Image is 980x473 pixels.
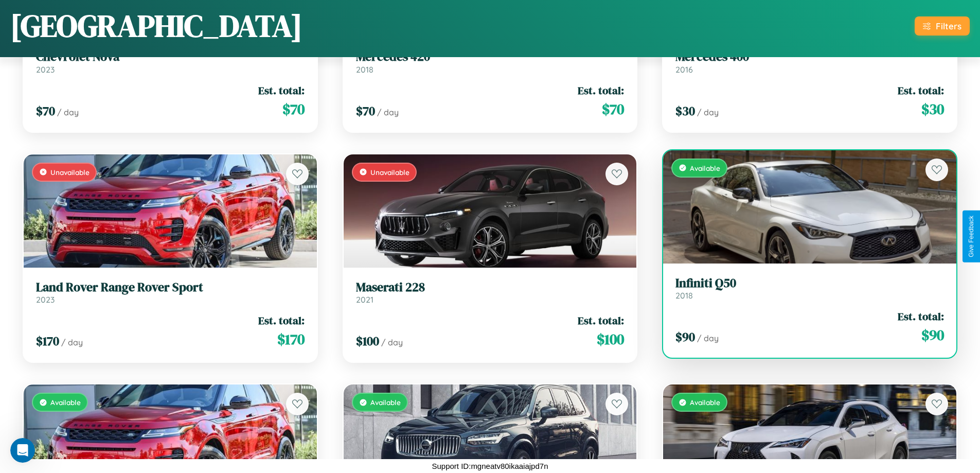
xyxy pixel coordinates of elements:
[10,438,35,463] iframe: Intercom live chat
[675,64,693,75] span: 2016
[578,313,624,328] span: Est. total:
[36,280,305,305] a: Land Rover Range Rover Sport2023
[356,64,373,75] span: 2018
[675,49,944,64] h3: Mercedes 400
[356,294,373,305] span: 2021
[36,49,305,64] h3: Chevrolet Nova
[898,83,944,98] span: Est. total:
[968,216,975,257] div: Give Feedback
[597,329,624,349] span: $ 100
[675,276,944,301] a: Infiniti Q502018
[377,107,399,117] span: / day
[282,99,305,119] span: $ 70
[381,337,403,347] span: / day
[675,49,944,75] a: Mercedes 4002016
[356,280,625,305] a: Maserati 2282021
[675,328,695,345] span: $ 90
[675,290,693,301] span: 2018
[36,280,305,295] h3: Land Rover Range Rover Sport
[36,332,59,349] span: $ 170
[690,164,720,172] span: Available
[936,21,961,31] div: Filters
[356,49,625,64] h3: Mercedes 420
[10,5,302,47] h1: [GEOGRAPHIC_DATA]
[675,102,695,119] span: $ 30
[50,168,90,177] span: Unavailable
[258,83,305,98] span: Est. total:
[277,329,305,349] span: $ 170
[370,168,409,177] span: Unavailable
[432,459,548,473] p: Support ID: mgneatv80ikaaiajpd7n
[675,276,944,291] h3: Infiniti Q50
[36,49,305,75] a: Chevrolet Nova2023
[921,99,944,119] span: $ 30
[356,332,379,349] span: $ 100
[36,102,55,119] span: $ 70
[356,49,625,75] a: Mercedes 4202018
[356,280,625,295] h3: Maserati 228
[36,294,55,305] span: 2023
[61,337,83,347] span: / day
[898,309,944,324] span: Est. total:
[602,99,624,119] span: $ 70
[697,107,719,117] span: / day
[258,313,305,328] span: Est. total:
[36,64,55,75] span: 2023
[57,107,79,117] span: / day
[578,83,624,98] span: Est. total:
[370,398,401,407] span: Available
[690,398,720,407] span: Available
[915,16,970,36] button: Filters
[356,102,375,119] span: $ 70
[50,398,81,407] span: Available
[921,325,944,345] span: $ 90
[697,333,719,343] span: / day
